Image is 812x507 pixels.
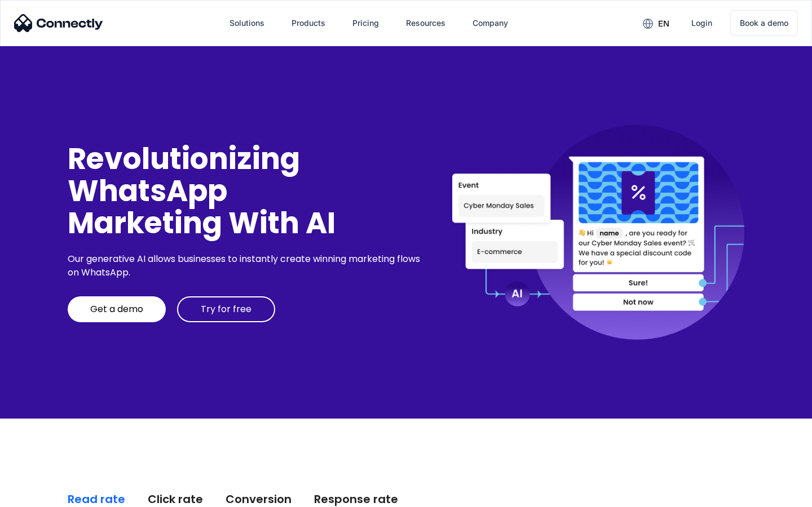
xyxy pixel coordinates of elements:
div: Products [292,15,325,31]
div: Conversion [226,491,292,507]
div: Get a demo [90,304,143,315]
div: Read rate [68,491,125,507]
div: Click rate [148,491,203,507]
ul: Language list [23,487,68,503]
div: Our generative AI allows businesses to instantly create winning marketing flows on WhatsApp. [68,252,424,279]
div: Try for free [201,304,251,315]
a: Book a demo [730,10,798,36]
div: Company [473,15,508,31]
a: Get a demo [68,296,166,322]
div: Response rate [314,491,398,507]
div: Revolutionizing WhatsApp Marketing With AI [68,143,424,239]
div: Solutions [230,15,264,31]
img: Connectly Logo [14,14,103,32]
a: Login [682,10,721,37]
div: en [658,16,669,32]
div: Resources [406,15,445,31]
a: Try for free [177,296,275,322]
aside: Language selected: English [11,487,68,503]
div: Pricing [352,15,379,31]
div: Login [691,15,712,31]
a: Pricing [343,10,388,37]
